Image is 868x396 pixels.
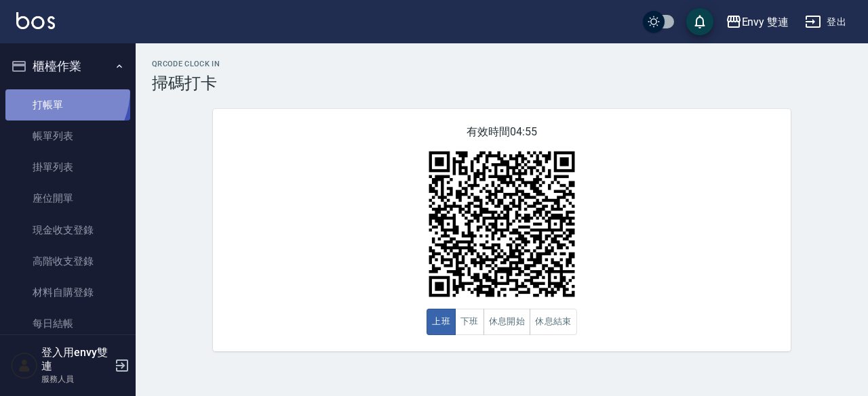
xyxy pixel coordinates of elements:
a: 現金收支登錄 [5,215,130,246]
h2: QRcode Clock In [152,60,852,68]
button: 休息結束 [530,309,577,335]
a: 座位開單 [5,183,130,214]
div: 有效時間 04:55 [213,109,791,351]
button: 下班 [455,309,484,335]
button: save [686,8,713,35]
h3: 掃碼打卡 [152,74,852,93]
button: 櫃檯作業 [5,49,130,84]
div: Envy 雙連 [742,14,789,30]
a: 打帳單 [5,89,130,120]
a: 高階收支登錄 [5,246,130,277]
a: 每日結帳 [5,308,130,339]
button: 休息開始 [484,309,531,335]
p: 服務人員 [41,373,111,385]
button: Envy 雙連 [720,8,795,36]
a: 帳單列表 [5,120,130,152]
h5: 登入用envy雙連 [41,346,111,373]
button: 上班 [427,309,456,335]
img: Logo [16,12,55,29]
button: 登出 [800,9,852,35]
a: 掛單列表 [5,152,130,183]
img: Person [11,352,38,379]
a: 材料自購登錄 [5,277,130,308]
